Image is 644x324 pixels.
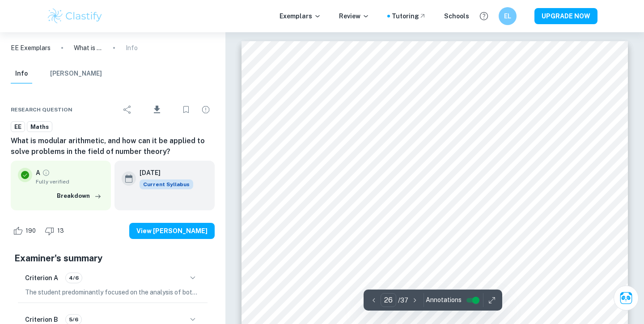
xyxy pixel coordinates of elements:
span: Maths [27,123,52,132]
a: EE Exemplars [11,43,51,53]
span: EE [11,123,25,132]
button: Help and Feedback [476,9,491,24]
p: Info [126,43,138,53]
p: Exemplars [280,11,321,21]
h6: What is modular arithmetic, and how can it be applied to solve problems in the field of number th... [11,136,215,157]
button: Info [11,64,32,84]
div: Download [138,98,175,121]
p: A [36,168,40,178]
span: Current Syllabus [140,179,193,189]
button: UPGRADE NOW [534,8,597,24]
p: The student predominantly focused on the analysis of both primary and secondary sources throughou... [25,287,200,297]
div: Bookmark [177,101,195,119]
a: Grade fully verified [42,169,50,177]
a: Schools [444,11,469,21]
div: This exemplar is based on the current syllabus. Feel free to refer to it for inspiration/ideas wh... [140,179,193,189]
div: Share [119,101,136,119]
img: Clastify logo [47,7,103,25]
span: Annotations [426,295,462,305]
span: 5/6 [66,315,81,324]
span: Research question [11,106,72,114]
button: Breakdown [55,189,104,203]
h6: EL [503,11,513,21]
div: Report issue [197,101,215,119]
p: / 37 [398,295,408,305]
button: Ask Clai [614,286,639,311]
button: [PERSON_NAME] [50,64,102,84]
h6: Criterion A [25,273,58,283]
span: 13 [52,226,69,235]
div: Dislike [42,224,69,238]
span: 4/6 [66,274,82,282]
p: What is modular arithmetic, and how can it be applied to solve problems in the field of number th... [74,43,102,53]
button: View [PERSON_NAME] [129,223,215,239]
div: Like [11,224,41,238]
h6: [DATE] [140,168,186,178]
a: Tutoring [392,11,426,21]
span: Fully verified [36,178,104,186]
h5: Examiner's summary [14,252,211,265]
button: EL [499,7,517,25]
p: Review [339,11,369,21]
span: 190 [21,226,41,235]
a: Maths [27,121,52,132]
a: EE [11,121,25,132]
